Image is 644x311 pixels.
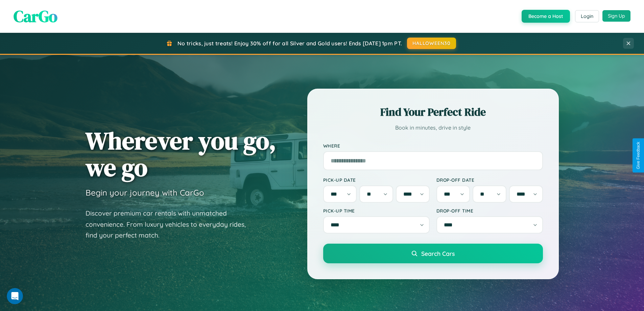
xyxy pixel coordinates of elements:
h1: Wherever you go, we go [86,127,276,181]
button: Login [575,10,599,22]
div: Give Feedback [636,142,641,169]
p: Book in minutes, drive in style [323,123,543,133]
label: Pick-up Time [323,208,430,214]
h2: Find Your Perfect Ride [323,105,543,119]
h3: Begin your journey with CarGo [86,187,204,198]
span: Search Cars [421,250,455,257]
span: CarGo [14,5,57,27]
button: Sign Up [602,10,630,22]
span: No tricks, just treats! Enjoy 30% off for all Silver and Gold users! Ends [DATE] 1pm PT. [177,40,402,47]
button: HALLOWEEN30 [407,38,456,49]
p: Discover premium car rentals with unmatched convenience. From luxury vehicles to everyday rides, ... [86,208,255,241]
button: Search Cars [323,244,543,263]
button: Become a Host [522,10,570,23]
label: Drop-off Time [436,208,543,214]
label: Drop-off Date [436,177,543,183]
label: Pick-up Date [323,177,430,183]
label: Where [323,143,543,149]
iframe: Intercom live chat [7,288,23,304]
